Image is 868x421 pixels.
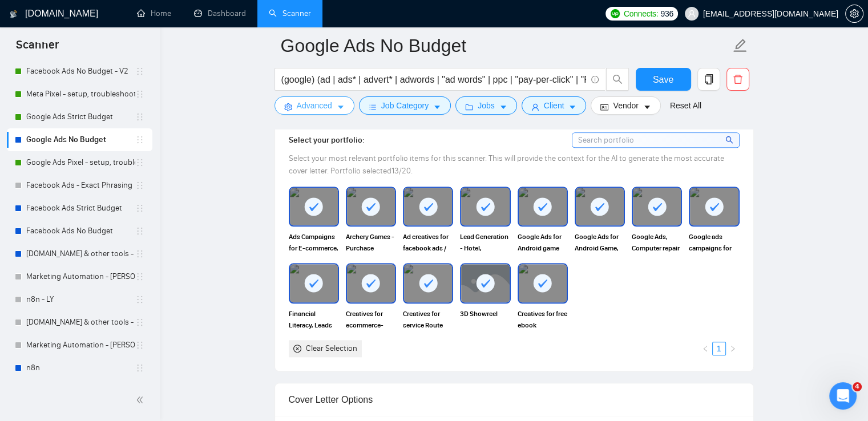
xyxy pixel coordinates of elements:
span: delete [727,74,749,84]
li: Marketing Automation - Lilia Y. [7,265,152,288]
span: Ads Campaigns for E-commerce, [DOMAIN_NAME], [GEOGRAPHIC_DATA], 170X ROAS [289,231,339,254]
div: Clear Selection [306,342,357,355]
a: Facebook Ads Strict Budget [26,197,135,220]
span: Creatives for ecommerce-shop [346,308,396,331]
a: Reset All [670,99,701,112]
li: Google Ads No Budget [7,128,152,151]
span: Financial Literacy, Leads [289,308,339,331]
a: Facebook Ads No Budget [26,220,135,242]
span: holder [135,226,144,236]
img: upwork-logo.png [611,9,620,18]
button: search [606,68,629,91]
button: settingAdvancedcaret-down [274,96,354,115]
span: right [729,345,736,352]
span: Connects: [624,7,658,20]
button: setting [845,5,863,23]
span: info-circle [591,76,599,83]
button: userClientcaret-down [522,96,587,115]
a: searchScanner [269,9,311,18]
button: right [726,342,740,355]
span: Jobs [478,99,495,112]
span: setting [846,9,863,18]
input: Search Freelance Jobs... [281,72,586,87]
a: Google Ads Strict Budget [26,106,135,128]
li: Meta Pixel - setup, troubleshooting, tracking [7,83,152,106]
span: Ad creatives for facebook ads / Razors [403,231,453,254]
button: left [699,342,712,355]
span: Google Ads for Android game [518,231,568,254]
span: folder [465,103,473,111]
span: Creatives for free ebook downloads [518,308,568,331]
button: folderJobscaret-down [455,96,517,115]
span: Archery Games - Purchase generation, Average check - 100$/ROAS - 5 [346,231,396,254]
iframe: Intercom live chat [829,382,857,410]
span: holder [135,295,144,304]
span: Save [653,72,673,87]
span: left [702,345,709,352]
a: Facebook Ads - Exact Phrasing [26,174,135,197]
li: Previous Page [699,342,712,355]
span: bars [369,103,377,111]
a: Google Ads Pixel - setup, troubleshooting, tracking [26,151,135,174]
input: Search portfolio [572,133,739,147]
a: 1 [713,342,725,355]
span: holder [135,249,144,258]
button: delete [726,68,749,91]
input: Scanner name... [281,31,730,60]
span: holder [135,158,144,167]
span: Vendor [613,99,638,112]
span: Select your most relevant portfolio items for this scanner. This will provide the context for the... [289,153,724,176]
a: Marketing Automation - [PERSON_NAME] [26,334,135,357]
span: search [725,133,735,146]
span: holder [135,181,144,190]
span: Google Ads, Computer repair service, ROAS 9 [632,231,682,254]
a: homeHome [137,9,171,18]
span: caret-down [337,103,345,111]
span: holder [135,363,144,373]
span: edit [733,38,748,53]
span: Advanced [297,99,332,112]
a: Marketing Automation - [PERSON_NAME] [26,265,135,288]
li: Google Ads Strict Budget [7,106,152,128]
li: Facebook Ads Strict Budget [7,197,152,220]
span: 4 [853,382,862,391]
li: Google Ads Pixel - setup, troubleshooting, tracking [7,151,152,174]
span: caret-down [499,103,507,111]
a: n8n - LY [26,288,135,311]
li: Marketing Automation - Ivanna V. [7,334,152,357]
span: 936 [660,7,673,20]
a: dashboardDashboard [194,9,246,18]
span: Google ads campaigns for iOS game [689,231,739,254]
span: holder [135,90,144,99]
span: Select your portfolio: [289,135,365,145]
span: Creatives for service Route Planning [403,308,453,331]
button: idcardVendorcaret-down [591,96,660,115]
span: Google Ads for Android Game, Worms 😎 [575,231,625,254]
span: double-left [136,394,147,406]
span: holder [135,67,144,76]
span: caret-down [643,103,651,111]
li: Next Page [726,342,740,355]
a: n8n [26,357,135,379]
span: Scanner [7,37,68,60]
span: holder [135,341,144,350]
span: 3D Showreel [460,308,510,331]
li: Make.com & other tools - Ivanna V. [7,311,152,334]
a: [DOMAIN_NAME] & other tools - [PERSON_NAME] [26,311,135,334]
a: [DOMAIN_NAME] & other tools - [PERSON_NAME] [26,242,135,265]
li: n8n - LY [7,288,152,311]
a: setting [845,9,863,18]
li: Make.com & other tools - Lilia Y. [7,242,152,265]
li: Facebook Ads No Budget - V2 [7,60,152,83]
a: Facebook Ads No Budget - V2 [26,60,135,83]
span: user [688,10,696,18]
span: holder [135,318,144,327]
span: copy [698,74,720,84]
span: caret-down [433,103,441,111]
span: Lead Generation - Hotel, [US_STATE], 20X Roas [460,231,510,254]
li: Facebook Ads No Budget [7,220,152,242]
a: Meta Pixel - setup, troubleshooting, tracking [26,83,135,106]
span: Client [544,99,564,112]
span: holder [135,272,144,281]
